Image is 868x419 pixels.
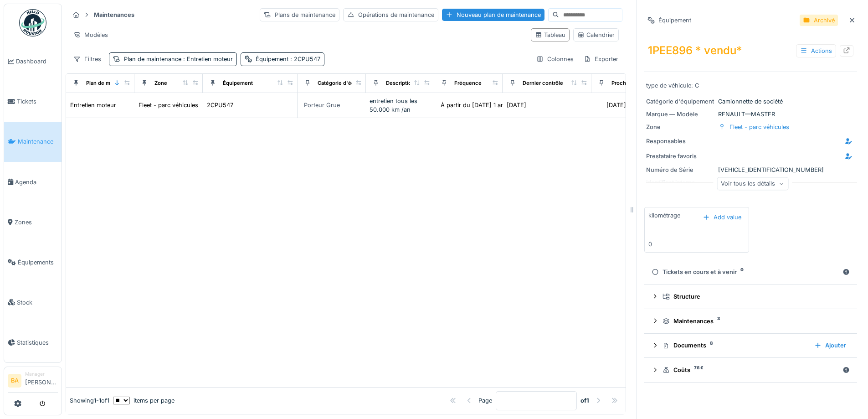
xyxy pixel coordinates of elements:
img: Badge_color-CXgf-gQk.svg [19,9,46,36]
div: Maintenances [663,317,846,326]
div: Fleet - parc véhicules [139,101,198,109]
span: : 2CPU547 [288,56,320,62]
div: Actions [796,44,836,57]
div: Nouveau plan de maintenance [442,9,544,21]
div: Manager [25,371,58,378]
div: entretien tous les 50.000 km /an [370,97,431,114]
span: : Entretien moteur [181,56,233,62]
div: Responsables [646,137,714,145]
a: Maintenance [4,122,62,162]
div: Équipement [256,55,320,63]
div: Add value [699,211,745,223]
li: [PERSON_NAME] [25,371,58,390]
div: RENAULT — MASTER [646,110,855,119]
div: Plans de maintenance [260,8,339,21]
div: Zone [154,79,167,87]
div: Zone [646,123,714,131]
summary: Maintenances3 [648,313,853,330]
div: Porteur Grue [304,101,340,109]
div: Plan de maintenance [86,79,138,87]
span: Tickets [17,97,58,106]
span: Équipements [18,258,58,267]
span: Statistiques [17,338,58,347]
div: Fréquence [454,79,482,87]
div: Catégorie d'équipement [318,79,378,87]
div: Plan de maintenance [124,55,233,63]
div: Tableau [535,31,565,39]
a: Zones [4,202,62,242]
span: Agenda [15,178,58,186]
div: Camionnette de société [646,97,855,106]
div: Équipement [658,16,691,25]
div: Showing 1 - 1 of 1 [70,396,109,405]
div: items per page [113,396,175,405]
div: [DATE] [606,101,626,109]
a: Dashboard [4,41,62,82]
div: 0 [648,240,652,248]
summary: Documents8Ajouter [648,337,853,354]
summary: Coûts76 € [648,362,853,378]
span: Stock [17,298,58,307]
div: Tickets en cours et à venir [652,268,839,276]
div: À partir du [DATE] 1 an(s) après la date de... [441,101,564,109]
div: Catégorie d'équipement [646,97,714,106]
summary: Structure [648,288,853,305]
div: [VEHICLE_IDENTIFICATION_NUMBER] [646,166,855,174]
a: Statistiques [4,322,62,362]
a: Tickets [4,82,62,122]
a: Équipements [4,242,62,282]
div: Dernier contrôle [523,79,563,87]
a: BA Manager[PERSON_NAME] [8,371,58,393]
div: Marque — Modèle [646,110,714,119]
div: kilométrage [648,211,680,220]
div: Modèles [69,28,112,41]
div: Filtres [69,52,105,66]
div: 2CPU547 [207,101,233,109]
strong: Maintenances [90,10,138,19]
div: Exporter [580,52,622,66]
a: Stock [4,282,62,322]
div: Prestataire favoris [646,152,714,160]
div: 1PEE896 * vendu* [644,39,857,62]
div: Équipement [223,79,253,87]
a: Agenda [4,162,62,202]
div: Description [386,79,415,87]
span: Maintenance [18,137,58,146]
li: BA [8,374,21,388]
div: Fleet - parc véhicules [729,123,789,131]
div: Entretien moteur [70,101,116,109]
div: Colonnes [532,52,578,66]
div: [DATE] [507,101,526,109]
div: Archivé [814,16,835,25]
span: Dashboard [16,57,58,66]
div: Voir tous les détails [717,177,788,190]
div: Calendrier [577,31,615,39]
div: Ajouter [811,339,850,352]
div: Opérations de maintenance [343,8,438,21]
div: Prochain contrôle [611,79,656,87]
div: Numéro de Série [646,166,714,174]
div: Page [478,396,492,405]
div: Structure [663,292,846,301]
div: Documents [663,341,807,350]
strong: of 1 [580,396,589,405]
div: type de véhicule: C [646,81,855,90]
span: Zones [15,218,58,227]
summary: Tickets en cours et à venir0 [648,264,853,280]
div: Coûts [663,366,839,374]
